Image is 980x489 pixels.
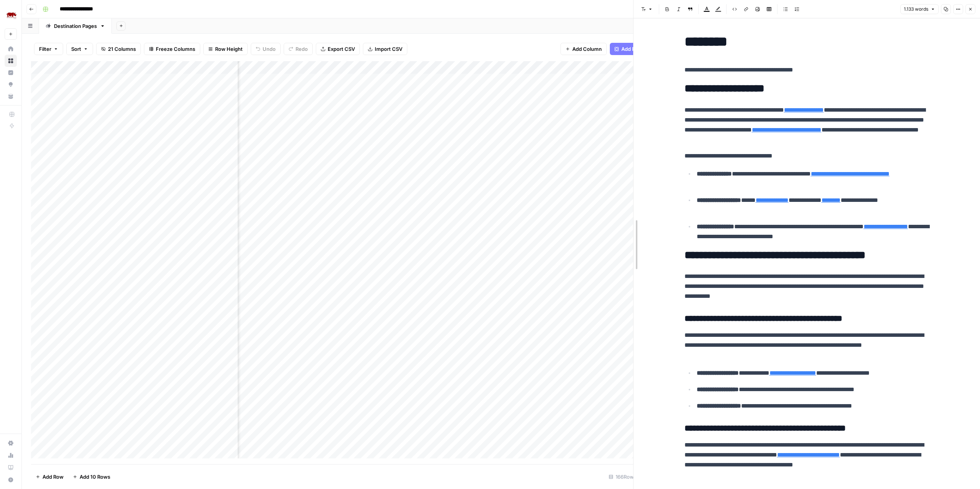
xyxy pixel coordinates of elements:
[363,43,407,55] button: Import CSV
[5,67,17,79] a: Insights
[215,45,243,53] span: Row Height
[34,43,63,55] button: Filter
[68,471,115,483] button: Add 10 Rows
[5,461,17,474] a: Learning Hub
[375,45,402,53] span: Import CSV
[572,45,602,53] span: Add Column
[296,45,308,53] span: Redo
[203,43,248,55] button: Row Height
[108,45,136,53] span: 21 Columns
[5,449,17,461] a: Usage
[316,43,360,55] button: Export CSV
[328,45,355,53] span: Export CSV
[5,9,18,23] img: Rhino Africa Logo
[80,473,110,481] span: Add 10 Rows
[71,45,81,53] span: Sort
[5,437,17,449] a: Settings
[251,43,281,55] button: Undo
[96,43,141,55] button: 21 Columns
[42,473,64,481] span: Add Row
[5,43,17,55] a: Home
[621,45,663,53] span: Add Power Agent
[156,45,195,53] span: Freeze Columns
[66,43,93,55] button: Sort
[560,43,607,55] button: Add Column
[31,471,68,483] button: Add Row
[263,45,276,53] span: Undo
[39,45,51,53] span: Filter
[39,18,112,34] a: Destination Pages
[144,43,200,55] button: Freeze Columns
[5,78,17,91] a: Opportunities
[284,43,313,55] button: Redo
[5,6,17,25] button: Workspace: Rhino Africa
[610,43,668,55] button: Add Power Agent
[54,22,97,30] div: Destination Pages
[5,474,17,486] button: Help + Support
[5,90,17,102] a: Your Data
[5,55,17,67] a: Browse
[606,471,640,483] div: 166 Rows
